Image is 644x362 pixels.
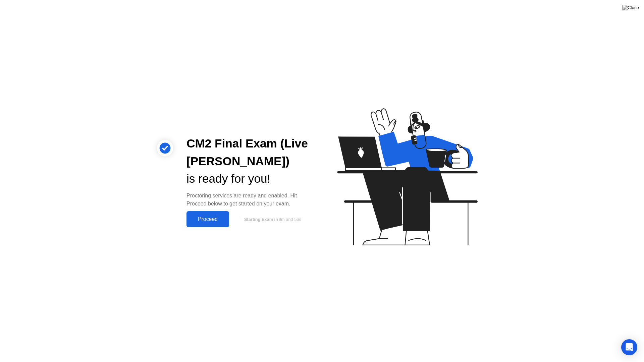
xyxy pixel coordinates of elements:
button: Starting Exam in9m and 56s [232,213,311,226]
div: CM2 Final Exam (Live [PERSON_NAME]) [186,135,311,170]
div: Proceed [189,216,227,222]
button: Proceed [186,211,229,227]
div: is ready for you! [186,170,311,188]
div: Proctoring services are ready and enabled. Hit Proceed below to get started on your exam. [186,192,311,208]
img: Close [622,5,639,10]
span: 9m and 56s [279,217,301,222]
div: Open Intercom Messenger [621,339,637,355]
